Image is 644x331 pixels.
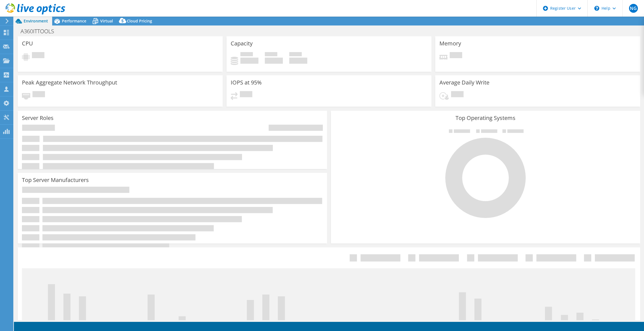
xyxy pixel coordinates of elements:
span: Free [265,52,277,58]
h3: Peak Aggregate Network Throughput [22,79,117,86]
h4: 0 GiB [265,58,283,64]
h4: 0 GiB [240,58,258,64]
span: Performance [62,18,86,24]
h3: CPU [22,40,33,47]
h3: Average Daily Write [439,79,489,86]
svg: \n [594,6,599,11]
span: Pending [240,91,252,99]
span: Total [289,52,302,58]
span: NG [629,4,638,13]
span: Pending [32,91,45,99]
h1: A360ITTOOLS [18,28,63,34]
h4: 0 GiB [289,58,307,64]
span: Environment [24,18,48,24]
span: Pending [451,91,464,99]
h3: Capacity [231,40,253,47]
span: Virtual [100,18,113,24]
h3: Top Operating Systems [335,115,636,121]
h3: IOPS at 95% [231,79,262,86]
span: Pending [32,52,44,60]
span: Used [240,52,253,58]
span: Pending [450,52,462,60]
h3: Server Roles [22,115,54,121]
h3: Memory [439,40,461,47]
span: Cloud Pricing [127,18,152,24]
h3: Top Server Manufacturers [22,177,89,183]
